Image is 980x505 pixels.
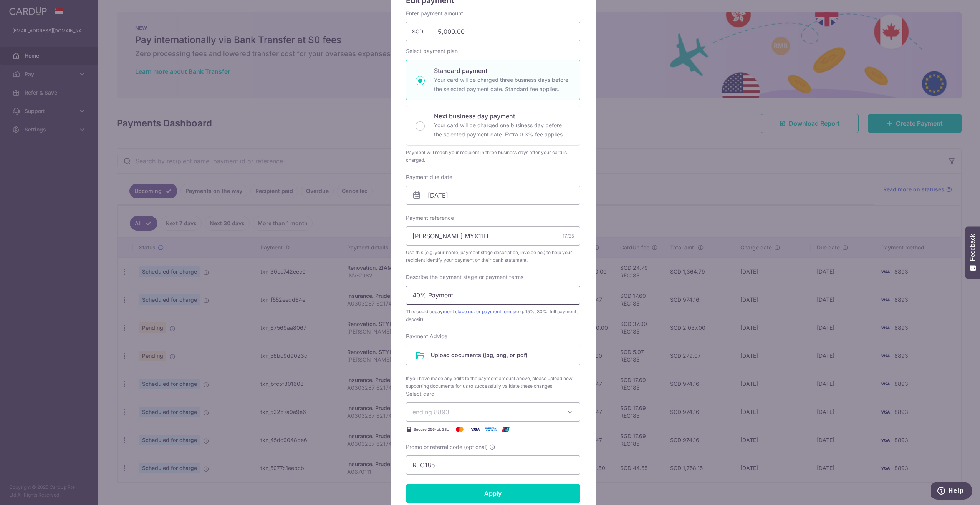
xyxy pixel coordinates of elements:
button: ending 8893 [406,402,580,422]
button: Feedback - Show survey [965,226,980,279]
img: UnionPay [498,425,513,434]
label: Payment due date [406,173,452,181]
p: Your card will be charged three business days before the selected payment date. Standard fee appl... [434,75,571,94]
p: Standard payment [434,66,571,75]
input: Apply [406,484,580,503]
img: Visa [467,425,483,434]
label: Payment Advice [406,332,447,340]
img: American Express [483,425,498,434]
label: Describe the payment stage or payment terms [406,273,523,281]
p: Your card will be charged one business day before the selected payment date. Extra 0.3% fee applies. [434,121,571,139]
span: SGD [412,28,432,35]
label: Enter payment amount [406,10,463,17]
img: Mastercard [452,425,467,434]
input: 0.00 [406,22,580,41]
span: ending 8893 [412,408,449,416]
span: If you have made any edits to the payment amount above, please upload new supporting documents fo... [406,375,580,390]
label: Select card [406,390,435,398]
input: DD / MM / YYYY [406,186,580,205]
label: Select payment plan [406,47,458,55]
div: Upload documents (jpg, png, or pdf) [406,345,580,365]
div: 17/35 [563,232,574,240]
span: Use this (e.g. your name, payment stage description, invoice no.) to help your recipient identify... [406,249,580,264]
div: Payment will reach your recipient in three business days after your card is charged. [406,149,580,164]
span: Secure 256-bit SSL [414,426,449,432]
p: Next business day payment [434,111,571,121]
label: Payment reference [406,214,454,222]
span: Feedback [969,234,976,261]
a: payment stage no. or payment terms [435,309,515,314]
iframe: Opens a widget where you can find more information [931,482,972,501]
span: Promo or referral code (optional) [406,443,488,451]
span: This could be (e.g. 15%, 30%, full payment, deposit). [406,308,580,323]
